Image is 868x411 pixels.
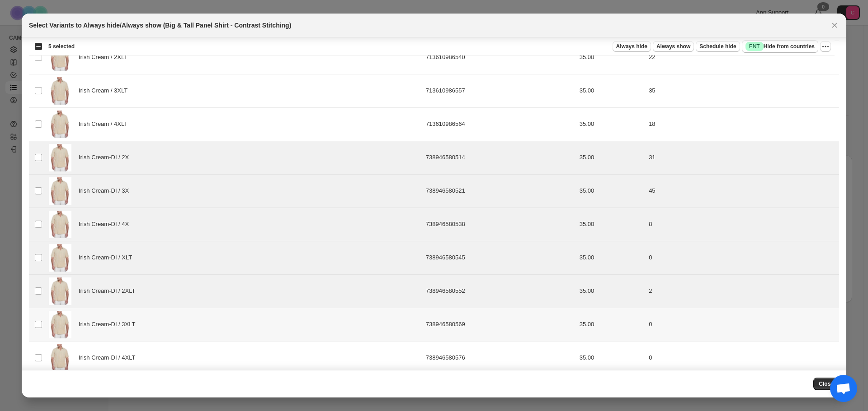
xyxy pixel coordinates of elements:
img: Big-Tall-Panel-Shirt-Contrast-Stitching-Irish-Cream-Cubavera-22.jpg [49,277,71,305]
td: 738946580538 [423,208,577,241]
button: Always hide [613,41,651,52]
button: SuccessENTHide from countries [742,40,818,53]
td: 738946580521 [423,174,577,208]
span: Irish Cream-DI / 3XLT [79,320,140,329]
td: 8 [646,208,839,241]
td: 35.00 [577,274,646,308]
td: 18 [646,107,839,141]
td: 35.00 [577,208,646,241]
span: Irish Cream-DI / 4X [79,220,134,229]
span: Irish Cream-DI / 4XLT [79,353,140,362]
td: 22 [646,41,839,74]
span: Irish Cream / 4XLT [79,120,132,129]
img: Big-Tall-Panel-Shirt-Contrast-Stitching-Irish-Cream-Cubavera-22.jpg [49,111,71,138]
td: 0 [646,241,839,274]
span: Irish Cream / 2XLT [79,53,132,62]
span: Irish Cream-DI / XLT [79,253,137,262]
td: 35.00 [577,341,646,374]
span: 5 selected [48,43,75,50]
button: Close [828,19,841,32]
td: 35.00 [577,107,646,141]
span: Always show [656,43,690,50]
img: Big-Tall-Panel-Shirt-Contrast-Stitching-Irish-Cream-Cubavera-22.jpg [49,44,71,71]
td: 738946580576 [423,341,577,374]
td: 35.00 [577,74,646,107]
td: 35 [646,74,839,107]
span: Schedule hide [699,43,736,50]
span: Irish Cream-DI / 2XLT [79,286,140,296]
img: Big-Tall-Panel-Shirt-Contrast-Stitching-Irish-Cream-Cubavera-22.jpg [49,311,71,338]
td: 0 [646,341,839,374]
td: 713610986540 [423,41,577,74]
span: Always hide [616,43,647,50]
span: ENT [749,43,760,50]
td: 35.00 [577,308,646,341]
button: Always show [653,41,694,52]
span: Irish Cream-DI / 2X [79,153,134,162]
span: Irish Cream-DI / 3X [79,186,134,195]
h2: Select Variants to Always hide/Always show (Big & Tall Panel Shirt - Contrast Stitching) [29,21,291,30]
span: Hide from countries [745,42,815,51]
td: 31 [646,141,839,174]
td: 35.00 [577,241,646,274]
img: Big-Tall-Panel-Shirt-Contrast-Stitching-Irish-Cream-Cubavera-22.jpg [49,77,71,105]
button: Schedule hide [696,41,740,52]
td: 35.00 [577,174,646,208]
td: 738946580552 [423,274,577,308]
span: Irish Cream / 3XLT [79,86,132,95]
td: 738946580514 [423,141,577,174]
span: Close [819,380,834,388]
img: Big-Tall-Panel-Shirt-Contrast-Stitching-Irish-Cream-Cubavera-22.jpg [49,344,71,372]
img: Big-Tall-Panel-Shirt-Contrast-Stitching-Irish-Cream-Cubavera-22.jpg [49,144,71,171]
div: Open chat [830,375,857,402]
img: Big-Tall-Panel-Shirt-Contrast-Stitching-Irish-Cream-Cubavera-22.jpg [49,177,71,205]
td: 713610986564 [423,107,577,141]
td: 713610986557 [423,74,577,107]
td: 45 [646,174,839,208]
td: 738946580545 [423,241,577,274]
td: 35.00 [577,41,646,74]
img: Big-Tall-Panel-Shirt-Contrast-Stitching-Irish-Cream-Cubavera-22.jpg [49,211,71,238]
td: 2 [646,274,839,308]
button: Close [813,378,839,390]
img: Big-Tall-Panel-Shirt-Contrast-Stitching-Irish-Cream-Cubavera-22.jpg [49,244,71,272]
td: 738946580569 [423,308,577,341]
button: More actions [820,41,831,52]
td: 35.00 [577,141,646,174]
td: 0 [646,308,839,341]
